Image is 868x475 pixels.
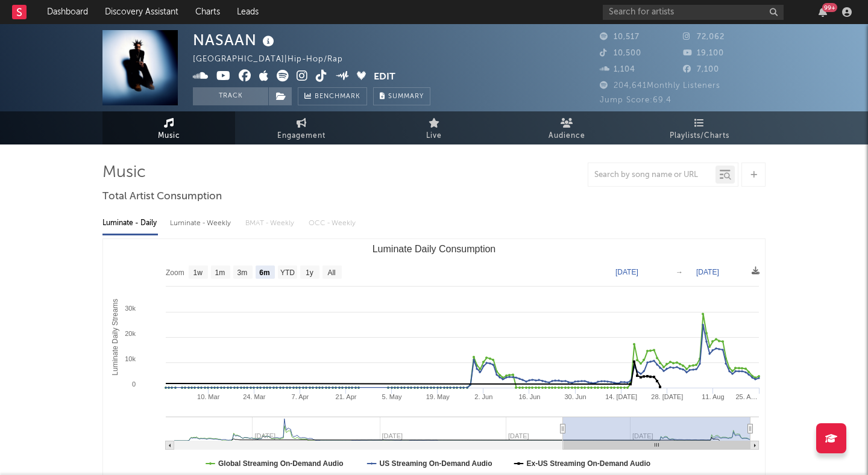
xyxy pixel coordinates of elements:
[102,213,158,234] div: Luminate - Daily
[633,111,766,144] a: Playlists/Charts
[676,268,683,276] text: →
[243,393,266,400] text: 24. Mar
[102,190,222,204] span: Total Artist Consumption
[426,393,450,400] text: 19. May
[382,393,403,400] text: 5. May
[600,82,720,90] span: 204,641 Monthly Listeners
[259,269,269,277] text: 6m
[158,129,180,143] span: Music
[380,459,492,468] text: US Streaming On-Demand Audio
[235,111,368,144] a: Engagement
[218,459,344,468] text: Global Streaming On-Demand Audio
[237,269,248,277] text: 3m
[373,87,430,105] button: Summary
[166,269,184,277] text: Zoom
[193,87,268,105] button: Track
[683,33,725,41] span: 72,062
[683,66,719,73] span: 7,100
[193,30,277,50] div: NASAAN
[500,111,633,144] a: Audience
[822,3,837,12] div: 99 +
[306,269,313,277] text: 1y
[277,129,325,143] span: Engagement
[327,269,335,277] text: All
[388,93,424,100] span: Summary
[298,87,367,105] a: Benchmark
[600,66,635,73] span: 1,104
[125,355,136,362] text: 10k
[125,305,136,312] text: 30k
[292,393,309,400] text: 7. Apr
[735,393,757,400] text: 25. A…
[111,299,119,375] text: Luminate Daily Streams
[132,380,136,388] text: 0
[374,70,395,85] button: Edit
[193,52,357,67] div: [GEOGRAPHIC_DATA] | Hip-Hop/Rap
[125,330,136,337] text: 20k
[197,393,220,400] text: 10. Mar
[565,393,587,400] text: 30. Jun
[651,393,683,400] text: 28. [DATE]
[368,111,500,144] a: Live
[215,269,225,277] text: 1m
[527,459,651,468] text: Ex-US Streaming On-Demand Audio
[600,33,640,41] span: 10,517
[819,7,827,17] button: 99+
[280,269,295,277] text: YTD
[102,111,235,144] a: Music
[336,393,357,400] text: 21. Apr
[549,129,585,143] span: Audience
[588,170,715,180] input: Search by song name or URL
[474,393,492,400] text: 2. Jun
[170,213,233,234] div: Luminate - Weekly
[426,129,442,143] span: Live
[193,269,203,277] text: 1w
[702,393,724,400] text: 11. Aug
[373,244,496,254] text: Luminate Daily Consumption
[696,268,719,276] text: [DATE]
[605,393,637,400] text: 14. [DATE]
[603,5,784,20] input: Search for artists
[315,90,360,104] span: Benchmark
[600,96,671,104] span: Jump Score: 69.4
[683,49,724,57] span: 19,100
[600,49,641,57] span: 10,500
[670,129,729,143] span: Playlists/Charts
[518,393,540,400] text: 16. Jun
[615,268,638,276] text: [DATE]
